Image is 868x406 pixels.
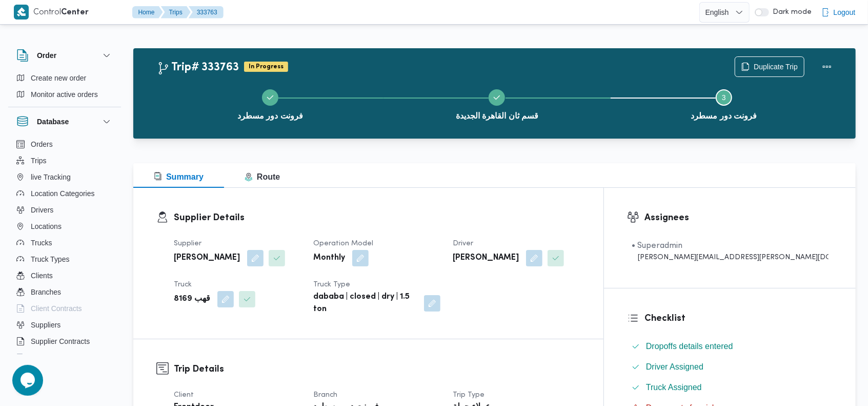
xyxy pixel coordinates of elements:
h3: Checklist [644,312,833,325]
span: Devices [31,352,56,364]
span: Driver Assigned [646,361,703,373]
button: Order [16,49,113,62]
span: Truck Assigned [646,383,702,392]
span: Trip Type [453,392,485,398]
span: Route [245,172,280,181]
span: Create new order [31,72,86,84]
h3: Database [37,115,69,128]
button: Supplier Contracts [12,333,117,350]
h3: Assignees [644,211,833,225]
iframe: chat widget [10,365,43,396]
span: Driver Assigned [646,362,703,371]
span: فرونت دور مسطرد [691,110,757,122]
span: Truck [174,281,192,288]
span: In Progress [244,62,288,72]
h3: Trip Details [174,362,580,376]
b: dababa | closed | dry | 1.5 ton [313,291,417,316]
button: فرونت دور مسطرد [157,77,383,130]
b: [PERSON_NAME] [174,252,240,264]
button: 333763 [189,6,224,18]
span: Branches [31,286,61,298]
button: Suppliers [12,317,117,333]
button: Monitor active orders [12,86,117,103]
button: Locations [12,218,117,235]
span: Locations [31,220,62,233]
b: Center [62,9,89,16]
span: Monitor active orders [31,88,98,101]
button: Create new order [12,70,117,86]
span: Summary [154,172,204,181]
span: Drivers [31,204,53,216]
span: Duplicate Trip [754,61,798,73]
button: Devices [12,350,117,366]
h2: Trip# 333763 [157,61,239,74]
button: Client Contracts [12,300,117,317]
span: live Tracking [31,171,71,183]
button: قسم ثان القاهرة الجديدة [383,77,610,130]
span: فرونت دور مسطرد [237,110,304,122]
span: Orders [31,138,53,150]
b: Monthly [313,252,345,264]
span: Truck Types [31,253,69,265]
button: فرونت دور مسطرد [611,77,837,130]
img: X8yXhbKr1z7QwAAAABJRU5ErkJggg== [14,5,29,20]
span: Dark mode [769,8,812,16]
button: Truck Types [12,251,117,267]
button: Location Categories [12,185,117,202]
button: Drivers [12,202,117,218]
span: Driver [453,240,473,247]
svg: Step 1 is complete [266,93,274,102]
button: Trips [12,152,117,169]
button: Actions [817,56,837,77]
button: Duplicate Trip [735,56,804,77]
button: Dropoffs details entered [628,338,833,355]
span: Truck Type [313,281,350,288]
span: Truck Assigned [646,381,702,394]
span: Branch [313,392,337,398]
button: Clients [12,267,117,284]
span: Client Contracts [31,302,82,315]
span: • Superadmin mohamed.nabil@illa.com.eg [632,240,829,263]
div: Order [8,70,121,107]
button: Truck Assigned [628,379,833,396]
div: • Superadmin [632,240,829,252]
button: Branches [12,284,117,300]
span: Suppliers [31,319,60,331]
span: Location Categories [31,187,95,200]
span: Logout [834,6,856,18]
button: Logout [817,2,860,23]
div: [PERSON_NAME][EMAIL_ADDRESS][PERSON_NAME][DOMAIN_NAME] [632,252,829,263]
button: live Tracking [12,169,117,185]
span: Trips [31,154,47,167]
button: Trucks [12,235,117,251]
b: قهب 8169 [174,293,210,305]
h3: Supplier Details [174,211,580,225]
button: Trips [161,6,191,18]
span: Trucks [31,237,52,249]
button: Database [16,115,113,128]
span: Operation Model [313,240,373,247]
h3: Order [37,49,56,62]
span: 3 [722,93,726,102]
svg: Step 2 is complete [493,93,501,102]
span: Client [174,392,194,398]
button: Orders [12,136,117,152]
button: Home [132,6,163,18]
span: Dropoffs details entered [646,340,733,353]
b: In Progress [249,64,284,70]
span: Supplier Contracts [31,335,90,347]
button: Driver Assigned [628,359,833,375]
span: Clients [31,269,53,282]
b: [PERSON_NAME] [453,252,519,264]
span: Dropoffs details entered [646,342,733,351]
div: Database [8,136,121,358]
span: Supplier [174,240,201,247]
span: قسم ثان القاهرة الجديدة [456,110,538,122]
